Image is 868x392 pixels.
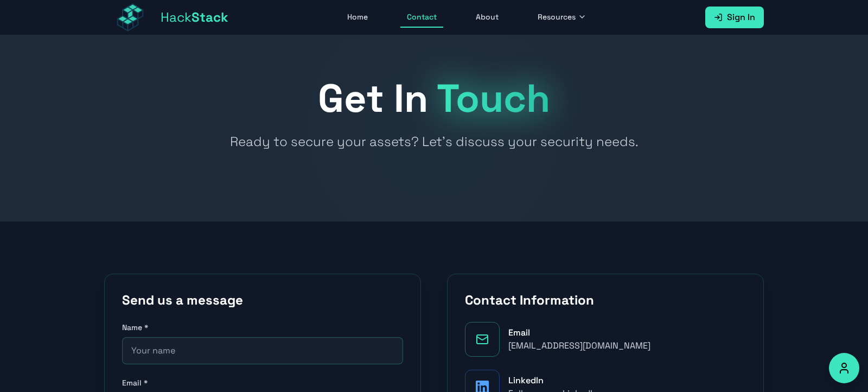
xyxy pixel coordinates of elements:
[705,7,764,28] a: Sign In
[122,337,403,364] input: Your name
[829,353,859,383] button: Accessibility Options
[437,73,550,123] span: Touch
[161,9,228,26] span: Hack
[400,7,443,28] a: Contact
[465,322,746,357] a: Email[EMAIL_ADDRESS][DOMAIN_NAME]
[465,292,746,309] h2: Contact Information
[341,7,374,28] a: Home
[122,292,403,309] h2: Send us a message
[469,7,505,28] a: About
[727,11,755,24] span: Sign In
[508,374,598,387] div: LinkedIn
[191,131,677,152] p: Ready to secure your assets? Let's discuss your security needs.
[192,9,228,26] span: Stack
[508,339,650,352] div: [EMAIL_ADDRESS][DOMAIN_NAME]
[104,79,764,118] h1: Get In
[508,326,650,339] div: Email
[531,7,593,28] button: Resources
[122,377,403,388] label: Email *
[122,322,403,333] label: Name *
[538,11,576,22] span: Resources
